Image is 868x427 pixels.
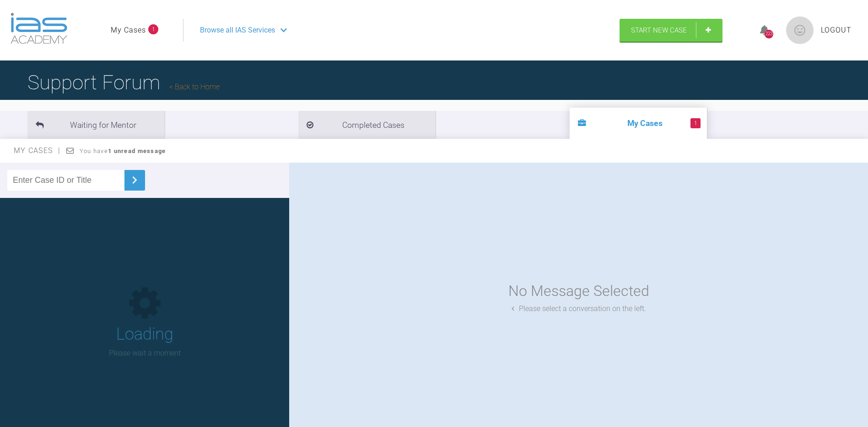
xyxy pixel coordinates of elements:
[169,82,220,91] a: Back to Home
[620,19,722,42] a: Start New Case
[200,24,275,36] span: Browse all IAS Services
[631,26,687,34] span: Start New Case
[512,303,646,315] div: Please select a conversation on the left.
[14,146,61,155] span: My Cases
[109,347,181,359] p: Please wait a moment
[7,170,124,191] input: Enter Case ID or Title
[127,173,142,187] img: chevronRight.28bd32b0.svg
[786,16,814,44] img: profile.png
[570,108,707,139] li: My Cases
[111,24,146,36] a: My Cases
[298,111,436,139] li: Completed Cases
[821,24,852,36] a: Logout
[148,24,158,34] span: 1
[765,30,773,38] div: 223
[116,321,173,348] h1: Loading
[108,148,166,154] strong: 1 unread message
[27,111,165,139] li: Waiting for Mentor
[690,118,701,128] span: 1
[508,279,649,303] div: No Message Selected
[11,13,67,44] img: logo-light.3e3ef733.png
[80,148,166,154] span: You have
[27,66,220,99] h1: Support Forum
